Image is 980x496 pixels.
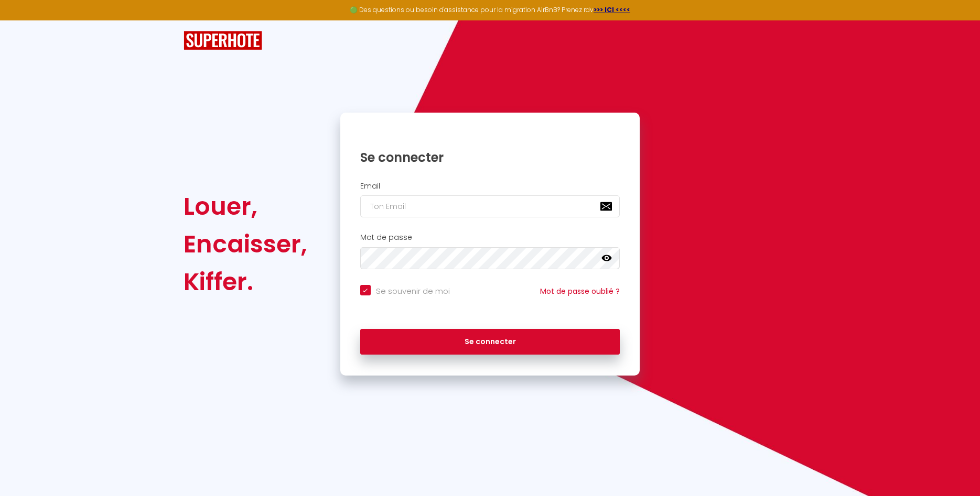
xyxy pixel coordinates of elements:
h2: Email [360,182,620,191]
div: Encaisser, [184,225,307,263]
img: SuperHote logo [184,31,262,50]
a: >>> ICI <<<< [594,5,630,14]
div: Louer, [184,188,307,225]
button: Se connecter [360,329,620,355]
div: Kiffer. [184,263,307,301]
h2: Mot de passe [360,233,620,242]
h1: Se connecter [360,149,620,166]
a: Mot de passe oublié ? [540,286,620,296]
input: Ton Email [360,195,620,217]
